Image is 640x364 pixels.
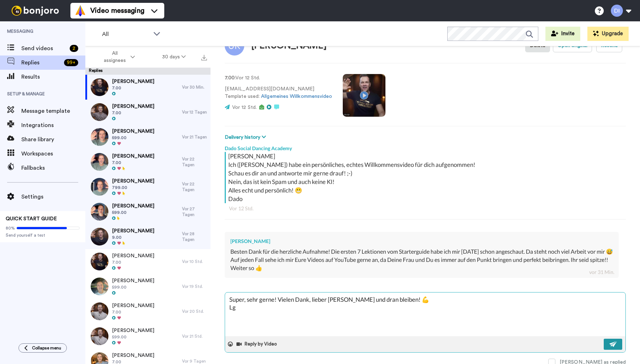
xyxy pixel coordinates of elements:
span: Vor 12 Std. [232,105,257,110]
a: [PERSON_NAME]7.00Vor 22 Tagen [85,149,210,174]
span: 599.00 [112,210,154,215]
div: Vor 19 Std. [182,284,207,289]
span: [PERSON_NAME] [112,327,154,334]
button: Reply by Video [236,339,279,349]
div: [PERSON_NAME] [230,238,613,245]
button: Upgrade [587,27,629,41]
span: Integrations [21,121,85,130]
img: 4533eff1-f3c9-41a5-8f6f-2fd0f7eb24b1-thumb.jpg [91,278,108,295]
span: 599.00 [112,135,154,141]
span: [PERSON_NAME] [112,227,154,234]
span: Collapse menu [32,345,61,351]
div: Vor 21 Tagen [182,134,207,140]
div: Vor 21 Std. [182,333,207,339]
span: Send videos [21,44,67,53]
span: [PERSON_NAME] [112,277,154,284]
button: Invite [545,27,580,41]
a: [PERSON_NAME]799.00Vor 22 Tagen [85,174,210,199]
div: Vor 22 Tagen [182,156,207,168]
strong: 7.00 [225,75,235,80]
div: Besten Dank für die herzliche Aufnahme! Die ersten 7 Lektionen vom Starterguide habe ich mir [DAT... [230,248,613,272]
span: Video messaging [90,6,144,16]
img: 586380fa-fbde-4cf4-b596-f9c64f3fbadd-thumb.jpg [91,228,108,246]
div: Vor 20 Std. [182,308,207,314]
span: 7.00 [112,85,154,91]
div: 2 [70,45,78,52]
span: [PERSON_NAME] [112,252,154,259]
span: 7.00 [112,110,154,116]
span: [PERSON_NAME] [112,202,154,210]
div: [PERSON_NAME] Ich ([PERSON_NAME]) habe ein persönliches, echtes Willkommensvideo für dich aufgeno... [228,152,624,203]
div: Vor 22 Tagen [182,181,207,192]
span: 80% [6,225,15,231]
a: [PERSON_NAME]599.00Vor 21 Tagen [85,125,210,149]
img: send-white.svg [609,341,617,347]
span: Message template [21,107,85,115]
a: Allgemeines Willkommensvideo [261,94,332,99]
span: [PERSON_NAME] [112,78,154,85]
button: Collapse menu [18,343,67,353]
div: Replies [85,68,210,75]
div: 99 + [64,59,78,66]
span: Share library [21,135,85,144]
div: Dado Social Dancing Academy [225,141,626,152]
img: 7a56c6bf-a1e5-47d9-8bd1-b46c0530b6a8-thumb.jpg [91,253,108,270]
div: Vor 10 Std. [182,259,207,264]
img: a7591b33-1ebb-4d3b-8ac9-49cb196cb1bf-thumb.jpg [91,302,108,320]
img: 2632ebcd-79e5-4346-b4fa-be28507fd535-thumb.jpg [91,153,108,171]
span: Fallbacks [21,164,85,172]
div: Vor 12 Std. [229,205,622,212]
a: [PERSON_NAME]599.00Vor 19 Std. [85,274,210,299]
div: Vor 27 Tagen [182,206,207,217]
span: [PERSON_NAME] [112,153,154,160]
a: [PERSON_NAME]9.00Vor 28 Tagen [85,224,210,249]
p: [EMAIL_ADDRESS][DOMAIN_NAME] Template used: [225,85,332,100]
button: All assignees [87,47,149,67]
span: 7.00 [112,259,154,265]
span: Send yourself a test [6,232,80,238]
span: 9.00 [112,234,154,240]
img: ec042a3b-4def-4cc7-9935-8893932f6e17-thumb.jpg [91,128,108,146]
a: [PERSON_NAME]599.00Vor 27 Tagen [85,199,210,224]
span: All [102,30,150,38]
span: 7.00 [112,160,154,165]
span: Replies [21,58,61,67]
div: Vor 30 Min. [182,84,207,90]
a: [PERSON_NAME]7.00Vor 30 Min. [85,75,210,100]
img: 07aa48b6-87fa-4e1d-811e-b55ee8a674ab-thumb.jpg [91,78,108,96]
button: 30 days [149,51,199,63]
span: [PERSON_NAME] [112,302,154,309]
span: QUICK START GUIDE [6,216,57,221]
div: Vor 28 Tagen [182,231,207,242]
img: export.svg [201,55,207,60]
img: vm-color.svg [75,5,86,16]
div: Vor 12 Tagen [182,109,207,115]
span: 7.00 [112,309,154,315]
button: Export all results that match these filters now. [199,52,209,62]
img: bj-logo-header-white.svg [9,6,62,16]
span: All assignees [100,50,129,64]
a: [PERSON_NAME]7.00Vor 12 Tagen [85,100,210,125]
span: Results [21,73,85,81]
button: Delivery history [225,133,268,141]
span: Settings [21,192,85,201]
a: [PERSON_NAME]7.00Vor 10 Std. [85,249,210,274]
a: [PERSON_NAME]599.00Vor 21 Std. [85,324,210,349]
div: vor 31 Min. [589,269,614,276]
img: 0a5e0ed5-4776-469c-8ea4-968e8eb3817a-thumb.jpg [91,203,108,221]
img: 68d342a0-2cfb-471d-b5b0-5f61eb65d094-thumb.jpg [91,178,108,196]
span: [PERSON_NAME] [112,178,154,185]
span: 799.00 [112,185,154,190]
span: [PERSON_NAME] [112,352,154,359]
span: [PERSON_NAME] [112,103,154,110]
div: Vor 9 Tagen [182,358,207,364]
img: 56175071-5eb8-4371-bf93-649e4ae4b4c9-thumb.jpg [91,103,108,121]
p: : Vor 12 Std. [225,74,332,82]
img: 2d5f2616-f86c-48fa-9a7c-d5d7943e6817-thumb.jpg [91,327,108,345]
span: 599.00 [112,284,154,290]
a: [PERSON_NAME]7.00Vor 20 Std. [85,299,210,324]
span: Workspaces [21,149,85,158]
span: 599.00 [112,334,154,340]
span: [PERSON_NAME] [112,128,154,135]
